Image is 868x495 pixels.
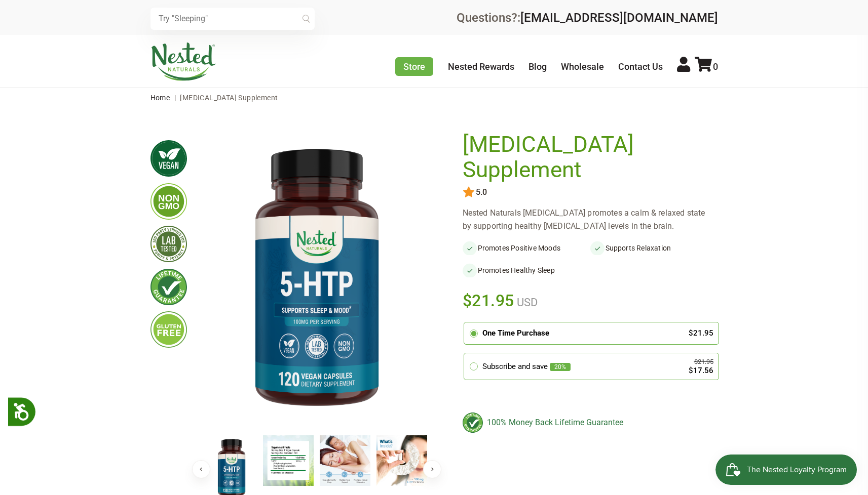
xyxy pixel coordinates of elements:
input: Try "Sleeping" [150,8,315,30]
a: [EMAIL_ADDRESS][DOMAIN_NAME] [520,11,718,25]
img: glutenfree [150,311,187,348]
span: [MEDICAL_DATA] Supplement [180,94,278,102]
button: Next [423,460,441,478]
img: badge-lifetimeguarantee-color.svg [463,412,483,433]
a: Blog [529,61,547,72]
a: Home [150,94,170,102]
a: Nested Rewards [448,61,514,72]
img: vegan [150,140,187,177]
a: 0 [695,61,718,72]
img: 5-HTP Supplement [203,132,430,427]
img: gmofree [150,183,187,220]
img: 5-HTP Supplement [320,435,370,486]
div: Nested Naturals [MEDICAL_DATA] promotes a calm & relaxed state by supporting healthy [MEDICAL_DAT... [463,207,718,233]
span: 0 [713,61,718,72]
img: 5-HTP Supplement [376,435,427,486]
span: $21.95 [463,290,515,312]
span: 5.0 [475,188,487,197]
li: Promotes Positive Moods [463,241,590,255]
img: thirdpartytested [150,226,187,262]
img: Nested Naturals [150,43,216,81]
img: lifetimeguarantee [150,269,187,305]
h1: [MEDICAL_DATA] Supplement [463,132,713,182]
img: 5-HTP Supplement [263,435,314,486]
span: USD [514,296,538,309]
a: Contact Us [618,61,663,72]
a: Wholesale [561,61,604,72]
nav: breadcrumbs [150,88,718,108]
li: Supports Relaxation [590,241,718,255]
li: Promotes Healthy Sleep [463,263,590,277]
button: Previous [192,460,210,478]
div: Questions?: [457,12,718,24]
span: | [172,94,178,102]
a: Store [395,57,433,76]
img: star.svg [463,186,475,198]
div: 100% Money Back Lifetime Guarantee [463,412,718,433]
iframe: Button to open loyalty program pop-up [715,455,858,485]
